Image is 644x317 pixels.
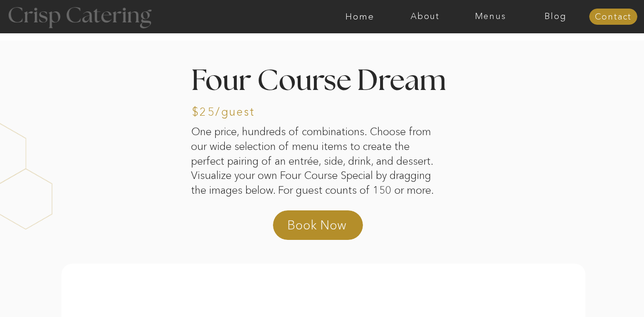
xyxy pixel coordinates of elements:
[392,12,458,21] a: About
[458,12,523,21] a: Menus
[327,12,392,21] a: Home
[589,12,637,22] a: Contact
[191,125,444,186] p: One price, hundreds of combinations. Choose from our wide selection of menu items to create the p...
[192,106,271,120] h3: $25/guest
[287,217,371,239] a: Book Now
[523,12,588,21] a: Blog
[191,67,453,99] h2: Four Course Dream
